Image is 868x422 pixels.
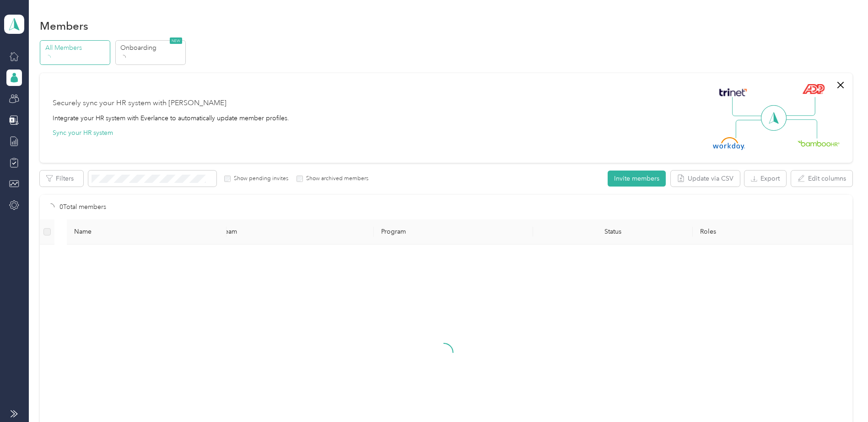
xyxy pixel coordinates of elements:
[74,228,219,235] span: Name
[798,140,840,146] img: BambooHR
[53,98,226,109] div: Securely sync your HR system with [PERSON_NAME]
[374,219,534,245] th: Program
[744,171,786,187] button: Export
[802,84,825,94] img: ADP
[53,128,113,138] button: Sync your HR system
[732,97,764,117] img: Line Left Up
[170,37,182,44] span: NEW
[67,219,226,245] th: Name
[671,171,740,187] button: Update via CSV
[735,119,767,138] img: Line Left Down
[717,86,749,99] img: Trinet
[693,219,852,245] th: Roles
[40,171,83,187] button: Filters
[608,171,666,187] button: Invite members
[40,21,88,31] h1: Members
[713,137,745,150] img: Workday
[231,175,288,183] label: Show pending invites
[791,171,852,187] button: Edit columns
[817,371,868,422] iframe: Everlance-gr Chat Button Frame
[783,97,815,116] img: Line Right Up
[120,43,183,53] p: Onboarding
[59,202,106,212] p: 0 Total members
[303,175,368,183] label: Show archived members
[53,113,289,123] div: Integrate your HR system with Everlance to automatically update member profiles.
[214,219,374,245] th: Team
[785,119,817,139] img: Line Right Down
[45,43,108,53] p: All Members
[533,219,693,245] th: Status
